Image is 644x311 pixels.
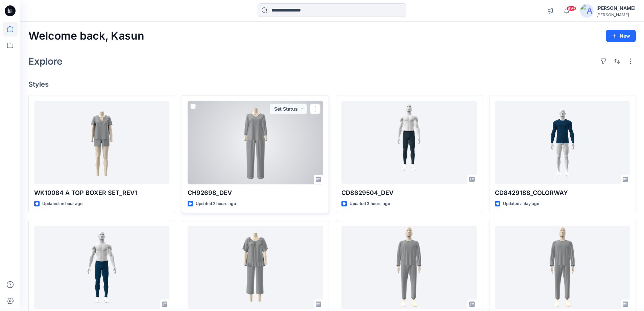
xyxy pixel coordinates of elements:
a: CD8429188_COLORWAY [495,101,630,184]
h2: Welcome back, Kasun [28,30,144,42]
div: [PERSON_NAME] [596,12,636,17]
a: CH92698_DEV [188,101,323,184]
div: [PERSON_NAME] [596,4,636,12]
p: CD8629504_DEV [341,188,477,198]
a: N70076_DEVELOPMENT [188,226,323,309]
a: WK10084 A TOP BOXER SET_REV1 [34,101,169,184]
p: Updated 2 hours ago [196,200,236,207]
h4: Styles [28,80,636,88]
img: avatar [580,4,594,18]
a: CD8629504_DEV [341,101,477,184]
span: 99+ [566,6,576,11]
p: CD8429188_COLORWAY [495,188,630,198]
a: CD8629188 [34,226,169,309]
a: GRP-01625 DAD LONG SLEEVE JOGGER_DEVEL0PMENT [495,226,630,309]
p: Updated an hour ago [42,200,82,207]
a: GRP-01623 DAD LONG SLEEVE JOGGER_DEVEL0PMENT [341,226,477,309]
h2: Explore [28,56,63,67]
button: New [606,30,636,42]
p: CH92698_DEV [188,188,323,198]
p: WK10084 A TOP BOXER SET_REV1 [34,188,169,198]
p: Updated a day ago [503,200,539,207]
p: Updated 3 hours ago [350,200,390,207]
